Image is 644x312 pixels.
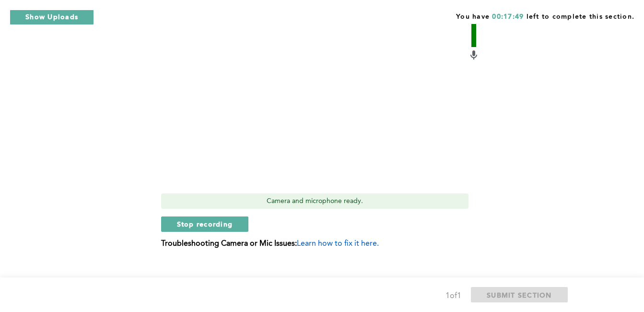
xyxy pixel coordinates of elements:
span: SUBMIT SECTION [487,290,552,300]
span: Stop recording [177,219,233,228]
b: Troubleshooting Camera or Mic Issues: [161,240,297,248]
div: 1 of 1 [445,289,461,303]
span: 00:17:49 [492,13,524,20]
button: SUBMIT SECTION [471,287,568,302]
div: Camera and microphone ready. [161,193,468,209]
span: Learn how to fix it here. [297,240,379,248]
button: Show Uploads [10,10,94,25]
span: You have left to complete this section. [456,10,634,22]
button: Stop recording [161,216,249,232]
